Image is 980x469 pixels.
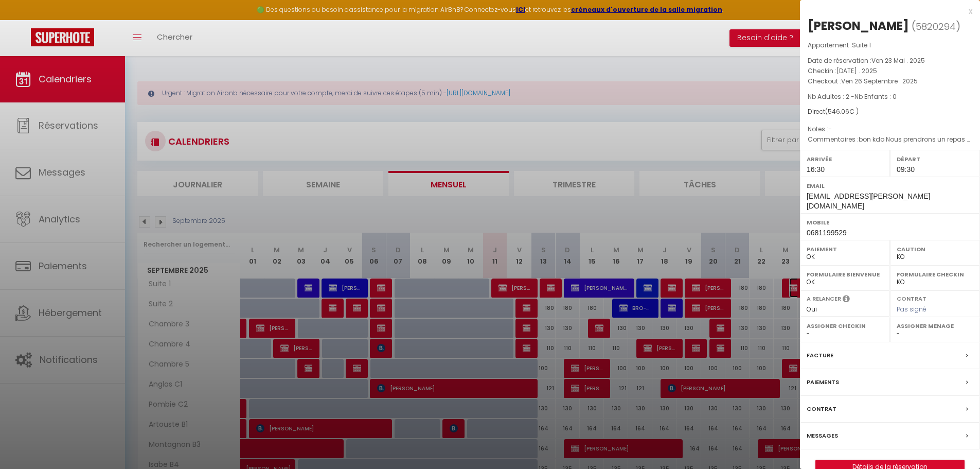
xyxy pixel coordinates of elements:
label: Assigner Checkin [807,321,883,331]
span: Nb Enfants : 0 [854,92,897,101]
iframe: Chat [936,423,972,461]
label: Messages [807,430,838,441]
label: Paiements [807,377,839,388]
p: Date de réservation : [808,56,972,66]
span: Ven 23 Mai . 2025 [871,56,925,65]
label: Email [807,181,973,191]
span: [EMAIL_ADDRESS][PERSON_NAME][DOMAIN_NAME] [807,192,930,210]
p: Commentaires : [808,134,972,145]
span: - [828,125,832,133]
div: [PERSON_NAME] [808,18,909,34]
label: Contrat [807,404,836,414]
span: 546.06 [828,107,849,116]
span: 09:30 [897,165,915,173]
p: Notes : [808,124,972,134]
span: Suite 1 [852,41,871,49]
label: Caution [897,244,973,254]
label: Paiement [807,244,883,254]
span: Pas signé [897,305,926,314]
span: 0681199529 [807,229,847,237]
label: Contrat [897,294,926,301]
span: Ven 26 Septembre . 2025 [841,77,918,85]
span: ( € ) [825,107,859,116]
span: ( ) [912,19,960,33]
p: Appartement : [808,40,972,50]
span: [DATE] . 2025 [836,66,877,75]
label: Formulaire Bienvenue [807,269,883,280]
label: A relancer [807,294,841,303]
span: Nb Adultes : 2 - [808,92,897,101]
label: Arrivée [807,154,883,164]
span: 5820294 [916,20,956,33]
label: Mobile [807,217,973,228]
p: Checkout : [808,76,972,86]
label: Assigner Menage [897,321,973,331]
button: Ouvrir le widget de chat LiveChat [8,4,39,35]
p: Checkin : [808,66,972,76]
div: x [800,5,972,18]
span: 16:30 [807,165,825,173]
label: Formulaire Checkin [897,269,973,280]
i: Sélectionner OUI si vous souhaiter envoyer les séquences de messages post-checkout [843,294,850,306]
div: Direct [808,107,972,117]
label: Départ [897,154,973,164]
label: Facture [807,350,833,361]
